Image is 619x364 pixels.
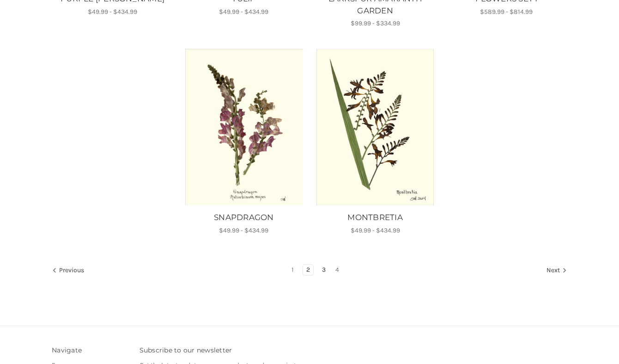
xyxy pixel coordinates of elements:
img: Unframed [184,49,303,205]
a: Next [543,265,567,277]
a: Page 2 of 4 [303,265,313,275]
span: $99.99 - $334.99 [351,19,400,27]
a: MONTBRETIA, Price range from $49.99 to $434.99 [316,49,435,205]
a: MONTBRETIA, Price range from $49.99 to $434.99 [315,212,436,224]
span: $49.99 - $434.99 [219,8,268,16]
a: Page 3 of 4 [319,265,329,275]
a: Previous [52,265,87,277]
a: Page 1 of 4 [288,265,297,275]
a: SNAPDRAGON, Price range from $49.99 to $434.99 [183,212,304,224]
span: $49.99 - $434.99 [219,227,268,234]
a: Page 4 of 4 [332,265,342,275]
nav: pagination [52,264,567,277]
span: $49.99 - $434.99 [351,227,400,234]
span: $49.99 - $434.99 [88,8,137,16]
a: SNAPDRAGON, Price range from $49.99 to $434.99 [184,49,303,205]
h3: Navigate [52,346,130,355]
h3: Subscribe to our newsletter [140,346,305,355]
img: Unframed [316,49,435,205]
span: $589.99 - $814.99 [480,8,533,16]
